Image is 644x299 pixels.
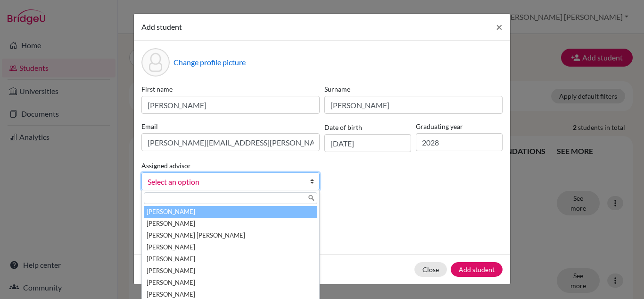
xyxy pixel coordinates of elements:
[416,121,503,131] label: Graduating year
[414,262,447,277] button: Close
[451,262,503,277] button: Add student
[141,84,320,94] label: First name
[324,134,411,152] input: dd/mm/yyyy
[141,205,503,217] p: Parents
[488,14,510,40] button: Close
[141,121,320,131] label: Email
[144,265,317,277] li: [PERSON_NAME]
[144,253,317,265] li: [PERSON_NAME]
[144,230,317,241] li: [PERSON_NAME] [PERSON_NAME]
[144,218,317,230] li: [PERSON_NAME]
[324,122,362,132] label: Date of birth
[141,161,191,171] label: Assigned advisor
[496,20,503,34] span: ×
[144,277,317,289] li: [PERSON_NAME]
[144,206,317,218] li: [PERSON_NAME]
[148,176,301,188] span: Select an option
[141,22,182,31] span: Add student
[144,241,317,253] li: [PERSON_NAME]
[324,84,503,94] label: Surname
[141,48,170,77] div: Profile picture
